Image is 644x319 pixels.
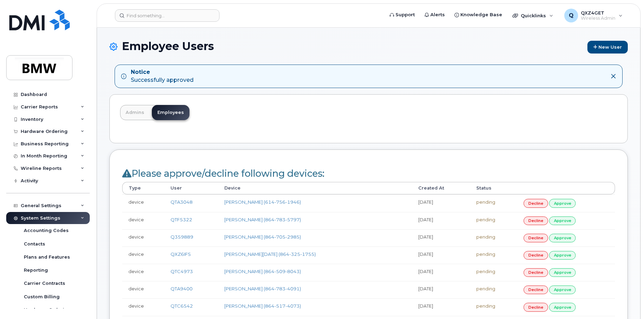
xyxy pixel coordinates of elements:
[412,229,470,246] td: [DATE]
[587,41,628,54] a: New User
[170,251,191,257] a: QXZ6IFS
[412,246,470,264] td: [DATE]
[218,182,412,194] th: Device
[122,298,164,316] td: device
[122,281,164,298] td: device
[412,194,470,212] td: [DATE]
[412,298,470,316] td: [DATE]
[524,251,548,260] a: decline
[412,264,470,281] td: [DATE]
[470,246,517,264] td: pending
[524,268,548,277] a: decline
[549,303,576,311] a: approve
[122,182,164,194] th: Type
[224,251,316,257] a: [PERSON_NAME][DATE] (864-325-1755)
[164,182,218,194] th: User
[131,68,194,84] div: Successfully approved
[170,217,192,222] a: QTF5322
[524,303,548,311] a: decline
[524,234,548,242] a: decline
[122,212,164,229] td: device
[224,234,301,240] a: [PERSON_NAME] (864-705-2985)
[224,286,301,291] a: [PERSON_NAME] (864-783-4091)
[549,199,576,207] a: approve
[470,229,517,246] td: pending
[549,268,576,277] a: approve
[412,182,470,194] th: Created At
[524,199,548,207] a: decline
[412,212,470,229] td: [DATE]
[470,264,517,281] td: pending
[224,217,301,222] a: [PERSON_NAME] (864-783-5797)
[122,246,164,264] td: device
[122,168,615,179] h2: Please approve/decline following devices:
[470,212,517,229] td: pending
[170,234,193,240] a: Q359889
[549,251,576,260] a: approve
[109,40,628,54] h1: Employee Users
[470,194,517,212] td: pending
[122,264,164,281] td: device
[120,105,150,120] a: Admins
[224,303,301,309] a: [PERSON_NAME] (864-517-4073)
[549,234,576,242] a: approve
[122,194,164,212] td: device
[470,182,517,194] th: Status
[549,216,576,225] a: approve
[549,286,576,294] a: approve
[170,286,193,291] a: QTA9400
[224,199,301,205] a: [PERSON_NAME] (614-756-1946)
[470,298,517,316] td: pending
[170,269,193,274] a: QTC4973
[122,229,164,246] td: device
[470,281,517,298] td: pending
[170,303,193,309] a: QTC6542
[524,216,548,225] a: decline
[131,68,194,76] strong: Notice
[412,281,470,298] td: [DATE]
[224,269,301,274] a: [PERSON_NAME] (864-509-8043)
[170,199,193,205] a: QTA3048
[152,105,189,120] a: Employees
[524,286,548,294] a: decline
